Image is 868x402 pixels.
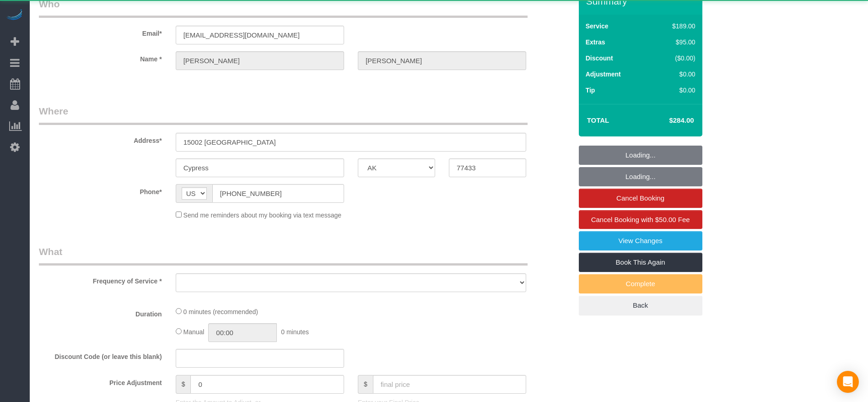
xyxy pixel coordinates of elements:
label: Service [586,22,609,31]
label: Frequency of Service * [32,273,169,286]
span: $ [358,375,373,394]
div: $189.00 [653,22,695,31]
input: First Name* [176,51,344,70]
span: $ [176,375,191,394]
input: Email* [176,26,344,44]
legend: Where [39,104,528,125]
label: Name * [32,51,169,64]
span: Manual [183,328,205,336]
a: Back [579,296,702,315]
label: Discount [586,54,613,63]
a: View Changes [579,231,702,250]
label: Email* [32,26,169,38]
div: ($0.00) [653,54,695,63]
div: $95.00 [653,38,695,47]
span: 0 minutes [281,328,309,336]
input: Zip Code* [449,158,526,177]
img: Automaid Logo [5,9,24,22]
a: Book This Again [579,253,702,272]
legend: What [39,245,528,266]
input: Last Name* [358,51,526,70]
strong: Total [587,116,609,124]
label: Address* [32,133,169,145]
label: Adjustment [586,70,621,79]
span: 0 minutes (recommended) [183,308,258,315]
h4: $284.00 [642,117,694,125]
input: final price [373,375,526,394]
label: Price Adjustment [32,375,169,387]
label: Phone* [32,184,169,196]
a: Cancel Booking with $50.00 Fee [579,210,702,229]
input: Phone* [212,184,344,203]
div: Open Intercom Messenger [837,371,859,393]
label: Duration [32,306,169,319]
label: Tip [586,86,595,95]
div: $0.00 [653,86,695,95]
div: $0.00 [653,70,695,79]
a: Cancel Booking [579,189,702,208]
span: Cancel Booking with $50.00 Fee [591,216,690,223]
label: Discount Code (or leave this blank) [32,349,169,361]
label: Extras [586,38,605,47]
input: City* [176,158,344,177]
span: Send me reminders about my booking via text message [183,212,342,219]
